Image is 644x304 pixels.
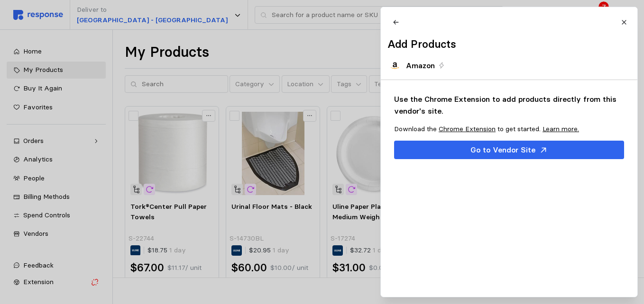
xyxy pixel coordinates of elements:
h2: Add Products [387,37,456,52]
button: Go to Vendor Site [394,141,624,159]
a: Learn more. [543,125,579,133]
p: Download the to get started. [394,124,624,134]
p: Use the Chrome Extension to add products directly from this vendor's site. [394,93,624,117]
p: Go to Vendor Site [470,144,535,156]
a: Chrome Extension [439,125,496,133]
p: Amazon [405,60,434,72]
